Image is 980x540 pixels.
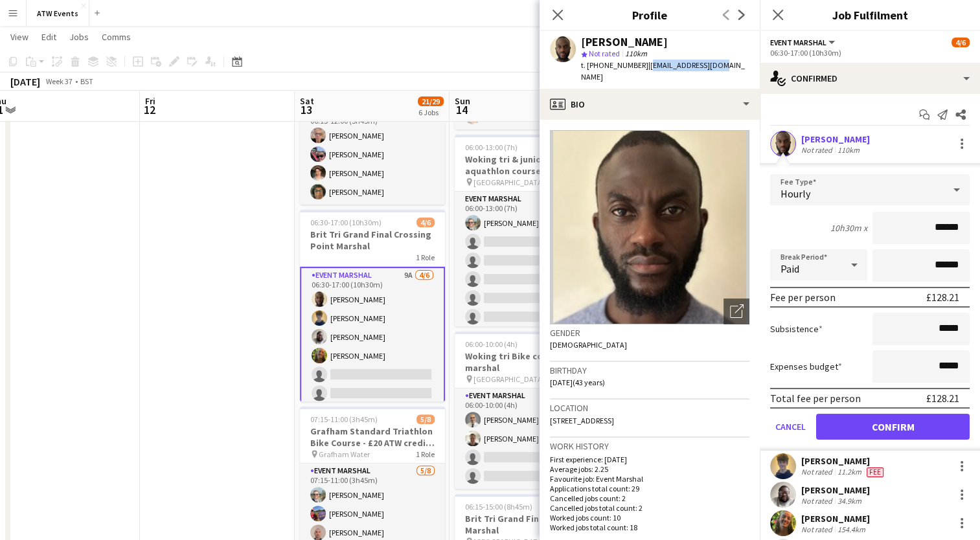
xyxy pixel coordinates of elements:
p: Cancelled jobs total count: 2 [550,503,749,513]
span: t. [PHONE_NUMBER] [581,60,648,70]
div: Not rated [801,524,835,534]
div: Not rated [801,145,835,155]
span: [STREET_ADDRESS] [550,416,614,425]
span: 12 [143,102,155,117]
span: 1 Role [416,253,435,262]
span: [DEMOGRAPHIC_DATA] [550,340,627,350]
span: Fee [867,467,883,477]
app-card-role: Event Marshal9A4/606:30-17:00 (10h30m)[PERSON_NAME][PERSON_NAME][PERSON_NAME][PERSON_NAME] [300,267,445,407]
div: 6 Jobs [418,107,443,117]
a: Edit [36,28,62,45]
app-job-card: 06:15-12:00 (5h45m)4/4Grafham Standard Triathlon Transition Team (£20 ATW credits per hour) Grafh... [300,47,445,205]
span: [GEOGRAPHIC_DATA] [473,177,545,187]
h3: Birthday [550,365,749,376]
p: Applications total count: 29 [550,484,749,493]
span: | [EMAIL_ADDRESS][DOMAIN_NAME] [581,60,745,82]
span: Sat [300,95,314,107]
span: 13 [298,102,314,117]
span: Grafham Water [319,449,370,459]
h3: Location [550,402,749,414]
div: Total fee per person [770,392,861,405]
h3: Woking tri Bike course marshal [455,350,600,374]
span: Fri [145,95,155,107]
p: Cancelled jobs count: 2 [550,493,749,503]
div: 11.2km [835,467,864,477]
label: Subsistence [770,323,823,335]
a: Comms [97,28,136,45]
img: Crew avatar or photo [550,130,749,324]
span: 1 Role [416,449,435,459]
div: 06:30-17:00 (10h30m) [770,48,970,58]
label: Expenses budget [770,361,842,372]
div: 34.9km [835,496,864,506]
button: Confirm [816,414,970,440]
app-job-card: 06:30-17:00 (10h30m)4/6Brit Tri Grand Final Crossing Point Marshal1 RoleEvent Marshal9A4/606:30-1... [300,210,445,401]
a: Jobs [64,28,94,45]
span: [GEOGRAPHIC_DATA] [473,374,545,384]
h3: Gender [550,327,749,339]
div: [PERSON_NAME] [801,455,886,467]
app-card-role: Event Marshal1A1/806:00-13:00 (7h)[PERSON_NAME] [455,192,600,367]
div: [PERSON_NAME] [801,133,870,145]
div: Confirmed [760,63,980,94]
p: Favourite job: Event Marshal [550,474,749,484]
span: 21/29 [418,96,444,106]
div: Open photos pop-in [724,298,749,324]
p: First experience: [DATE] [550,455,749,464]
h3: Job Fulfilment [760,6,980,23]
p: Worked jobs total count: 18 [550,523,749,532]
h3: Profile [540,6,760,23]
p: Worked jobs count: 10 [550,513,749,523]
div: 110km [835,145,862,155]
span: Sun [455,95,470,107]
span: 06:00-10:00 (4h) [465,339,518,349]
span: Week 37 [43,76,75,86]
div: [PERSON_NAME] [801,513,870,524]
div: 154.4km [835,524,868,534]
span: 5/8 [416,414,435,424]
div: Not rated [801,467,835,477]
a: View [5,28,34,45]
span: 110km [622,49,650,58]
app-job-card: 06:00-13:00 (7h)1/8Woking tri & junior aquathlon course marshal [GEOGRAPHIC_DATA]1 RoleEvent Mars... [455,135,600,326]
span: 06:30-17:00 (10h30m) [310,218,382,227]
h3: Brit Tri Grand Final Crossing Point Marshal [300,229,445,252]
app-card-role: Event Marshal1A2/406:00-10:00 (4h)[PERSON_NAME][PERSON_NAME] [455,388,600,489]
app-job-card: 06:00-10:00 (4h)2/4Woking tri Bike course marshal [GEOGRAPHIC_DATA]1 RoleEvent Marshal1A2/406:00-... [455,332,600,489]
h3: Grafham Standard Triathlon Bike Course - £20 ATW credits per hour [300,425,445,449]
div: £128.21 [926,291,959,304]
span: 07:15-11:00 (3h45m) [310,414,378,424]
span: Edit [41,31,56,43]
span: Jobs [69,31,89,43]
div: Fee per person [770,291,836,304]
div: £128.21 [926,392,959,405]
app-card-role: Event Marshal4/406:15-12:00 (5h45m)[PERSON_NAME][PERSON_NAME][PERSON_NAME][PERSON_NAME] [300,104,445,205]
span: Hourly [781,187,810,200]
span: 4/6 [416,218,435,227]
button: ATW Events [27,1,89,26]
div: Not rated [801,496,835,506]
span: Comms [102,31,131,43]
button: Event Marshal [770,38,837,47]
span: Event Marshal [770,38,826,47]
div: BST [80,76,93,86]
h3: Brit Tri Grand Final Parking Marshal [455,513,600,536]
span: View [10,31,28,43]
div: 10h30m x [830,222,867,234]
div: Crew has different fees then in role [864,467,886,477]
div: Bio [540,89,760,120]
span: 14 [453,102,470,117]
button: Cancel [770,414,811,440]
h3: Work history [550,440,749,452]
span: [DATE] (43 years) [550,377,605,387]
span: 06:15-15:00 (8h45m) [465,502,532,512]
div: [DATE] [10,75,40,88]
h3: Woking tri & junior aquathlon course marshal [455,153,600,177]
span: 06:00-13:00 (7h) [465,142,518,152]
div: [PERSON_NAME] [581,36,668,48]
span: 4/6 [952,38,970,47]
